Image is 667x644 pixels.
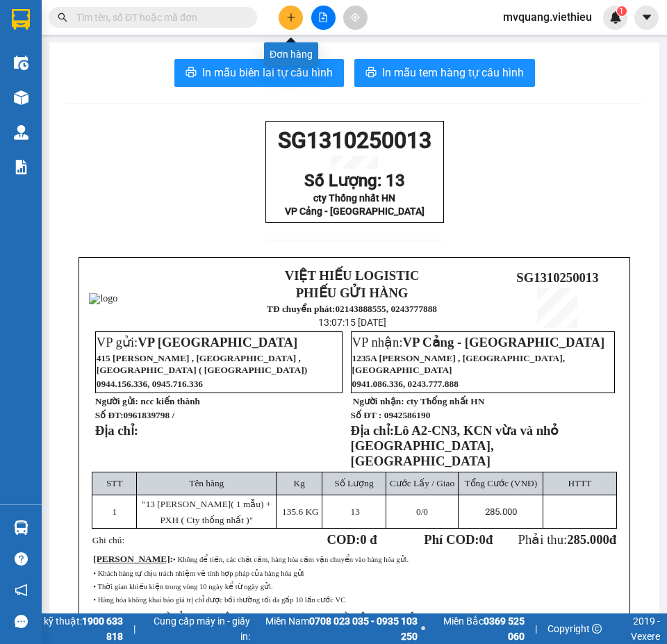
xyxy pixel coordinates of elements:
span: 285.000 [485,506,517,517]
span: 0942586190 [384,410,431,420]
span: 13:07:15 [DATE] [318,317,386,328]
span: printer [186,67,197,80]
span: caret-down [641,11,653,24]
span: notification [15,584,28,597]
strong: 1900 633 818 [82,616,123,642]
span: cty Thống nhất HN [406,396,484,406]
img: warehouse-icon [14,56,28,70]
span: • Khách hàng tự chịu trách nhiệm về tính hợp pháp của hàng hóa gửi [93,570,304,577]
button: file-add [311,6,336,30]
strong: Địa chỉ: [95,423,138,438]
img: solution-icon [14,160,28,174]
button: aim [343,6,368,30]
span: VP Cảng - [GEOGRAPHIC_DATA] [285,206,425,217]
span: 135.6 KG [282,506,319,517]
span: Số Lượng: 13 [304,171,405,190]
span: VP nhận: [352,335,605,349]
span: 415 [PERSON_NAME] , [GEOGRAPHIC_DATA] , [GEOGRAPHIC_DATA] ( [GEOGRAPHIC_DATA]) [97,353,307,375]
span: ⚪️ [421,626,425,631]
span: plus [286,13,296,22]
span: 1 [112,506,117,517]
span: cty Thống nhất HN [313,192,395,204]
strong: 02143888555, 0243777888 [117,46,201,67]
span: 13 [351,506,360,517]
span: search [58,13,67,22]
strong: 0708 023 035 - 0935 103 250 [309,616,418,642]
span: /0 [416,506,428,517]
span: file-add [318,13,328,22]
button: plus [279,6,303,30]
strong: 02143888555, 0243777888 [335,304,437,314]
span: VP gửi: [97,335,297,349]
span: : [93,554,173,564]
span: question-circle [15,552,28,565]
strong: COD: [327,532,377,547]
strong: 0369 525 060 [484,616,525,642]
span: 0 [479,532,486,547]
span: In mẫu tem hàng tự cấu hình [382,64,524,81]
span: message [15,615,28,628]
span: VP [GEOGRAPHIC_DATA] [138,335,297,349]
span: Cước Lấy / Giao [390,478,454,488]
strong: VIỆT HIẾU LOGISTIC [74,11,208,26]
strong: TĐ chuyển phát: [267,304,335,314]
strong: Người gửi: [95,396,138,406]
button: caret-down [634,6,659,30]
input: Tìm tên, số ĐT hoặc mã đơn [76,10,240,25]
span: mvquang.viethieu [492,8,603,26]
span: HTTT [568,478,591,488]
span: 0944.156.336, 0945.716.336 [97,379,203,389]
span: | [133,621,135,636]
strong: Người gửi hàng xác nhận [152,612,235,620]
span: • Thời gian khiếu kiện trong vòng 10 ngày kể từ ngày gửi. [93,583,272,591]
img: warehouse-icon [14,520,28,535]
strong: TĐ chuyển phát: [80,46,148,56]
span: Lô A2-CN3, KCN vừa và nhỏ [GEOGRAPHIC_DATA], [GEOGRAPHIC_DATA] [351,423,559,468]
strong: PHIẾU GỬI HÀNG [85,28,197,43]
strong: Người nhận hàng xác nhận [330,612,419,620]
strong: Địa chỉ: [351,423,394,438]
span: "13 [PERSON_NAME]( 1 mẫu) + PXH ( Cty thống nhất )" [142,499,271,525]
span: Miền Nam [254,613,418,644]
span: Tên hàng [189,478,224,488]
img: warehouse-icon [14,90,28,105]
span: Ghi chú: [92,535,124,545]
strong: Người nhận: [353,396,404,406]
span: 285.000 [567,532,609,547]
span: Miền Bắc [429,613,525,644]
strong: Số ĐT: [95,410,174,420]
span: 13:07:15 [DATE] [510,612,562,620]
span: 1 [619,6,624,16]
strong: VIỆT HIẾU LOGISTIC [285,268,420,283]
strong: Số ĐT : [351,410,382,420]
button: printerIn mẫu biên lai tự cấu hình [174,59,344,87]
span: STT [106,478,123,488]
span: 0 đ [360,532,377,547]
img: warehouse-icon [14,125,28,140]
img: logo [89,293,117,304]
img: logo [8,21,61,74]
img: icon-new-feature [609,11,622,24]
span: In mẫu biên lai tự cấu hình [202,64,333,81]
span: VP Cảng - [GEOGRAPHIC_DATA] [403,335,605,349]
strong: Phí COD: đ [424,532,493,547]
span: aim [350,13,360,22]
span: VP nhận: [155,90,295,120]
strong: PHIẾU GỬI HÀNG [296,286,409,300]
span: 0961839798 / [123,410,174,420]
span: Kg [294,478,305,488]
sup: 1 [617,6,627,16]
span: SG1310250013 [278,127,431,154]
span: | [535,621,537,636]
span: 0 [416,506,421,517]
span: Cung cấp máy in - giấy in: [146,613,250,644]
span: Số Lượng [334,478,373,488]
span: printer [365,67,377,80]
span: copyright [592,624,602,634]
span: SG1310250013 [516,270,598,285]
span: 0941.086.336, 0243.777.888 [352,379,459,389]
span: • Hàng hóa không khai báo giá trị chỉ được bồi thường tối đa gấp 10 lần cước VC [93,596,345,604]
span: [PERSON_NAME] [93,554,170,564]
button: printerIn mẫu tem hàng tự cấu hình [354,59,535,87]
span: đ [609,532,616,547]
